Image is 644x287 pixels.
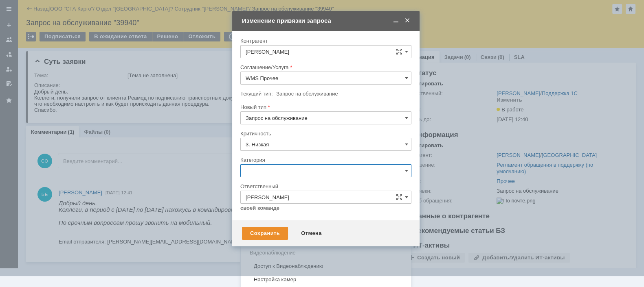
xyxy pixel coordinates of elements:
div: Соглашение/Услуга [240,65,410,70]
div: Категория [240,157,410,163]
a: своей команде [240,205,279,211]
div: Ответственный [240,184,410,189]
div: Изменение привязки запроса [242,17,411,24]
span: Сложная форма [396,194,402,200]
div: Критичность [240,131,410,136]
div: Новый тип [240,104,410,110]
span: Настройка камер [246,276,406,283]
span: Запрос на обслуживание [276,91,338,97]
div: Контрагент [240,38,410,43]
span: Свернуть (Ctrl + M) [392,17,400,24]
span: Сложная форма [396,48,402,55]
label: Текущий тип: [240,91,273,97]
span: Закрыть [403,17,411,24]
